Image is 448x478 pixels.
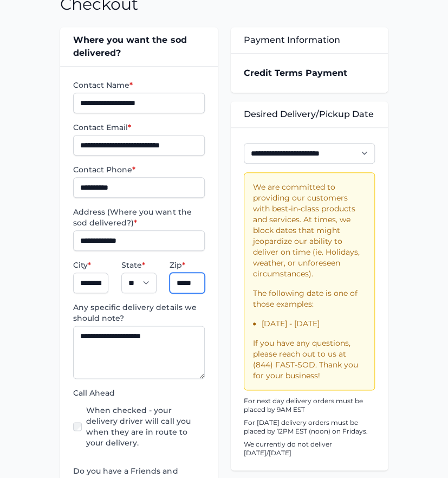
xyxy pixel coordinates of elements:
[253,288,366,309] p: The following date is one of those examples:
[231,101,388,127] div: Desired Delivery/Pickup Date
[73,164,204,175] label: Contact Phone
[253,182,366,279] p: We are committed to providing our customers with best-in-class products and services. At times, w...
[73,122,204,133] label: Contact Email
[170,260,205,270] label: Zip
[86,405,204,448] label: When checked - your delivery driver will call you when they are in route to your delivery.
[244,418,375,436] p: For [DATE] delivery orders must be placed by 12PM EST (noon) on Fridays.
[244,440,375,457] p: We currently do not deliver [DATE]/[DATE]
[73,387,204,398] label: Call Ahead
[121,260,157,270] label: State
[231,27,388,53] div: Payment Information
[244,68,347,78] strong: Credit Terms Payment
[73,302,204,324] label: Any specific delivery details we should note?
[73,260,108,270] label: City
[262,318,366,329] li: [DATE] - [DATE]
[253,338,366,381] p: If you have any questions, please reach out to us at (844) FAST-SOD. Thank you for your business!
[244,397,375,414] p: For next day delivery orders must be placed by 9AM EST
[73,206,204,228] label: Address (Where you want the sod delivered?)
[60,27,217,66] div: Where you want the sod delivered?
[73,80,204,91] label: Contact Name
